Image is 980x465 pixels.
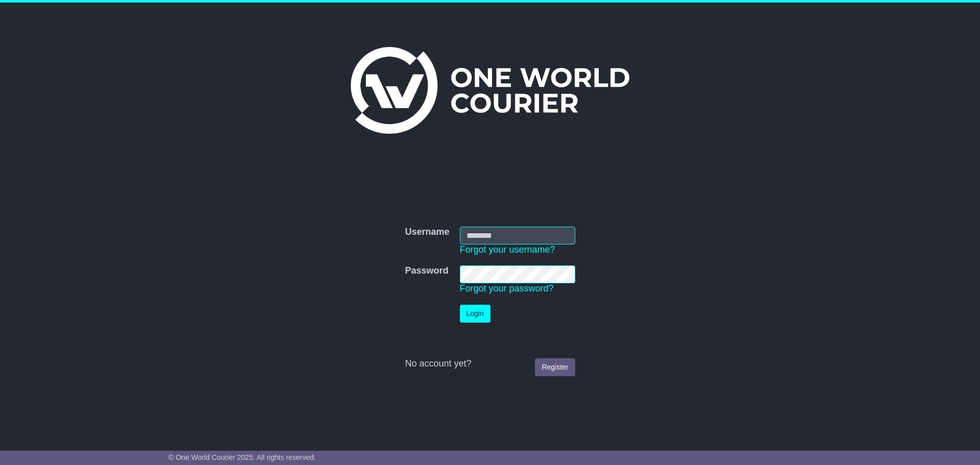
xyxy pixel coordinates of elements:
a: Register [535,358,575,376]
img: One World [351,47,629,134]
a: Forgot your username? [460,244,555,255]
label: Username [405,227,449,238]
span: © One World Courier 2025. All rights reserved. [168,453,316,461]
button: Login [460,305,491,323]
a: Forgot your password? [460,283,554,293]
div: No account yet? [405,358,575,370]
label: Password [405,265,448,277]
